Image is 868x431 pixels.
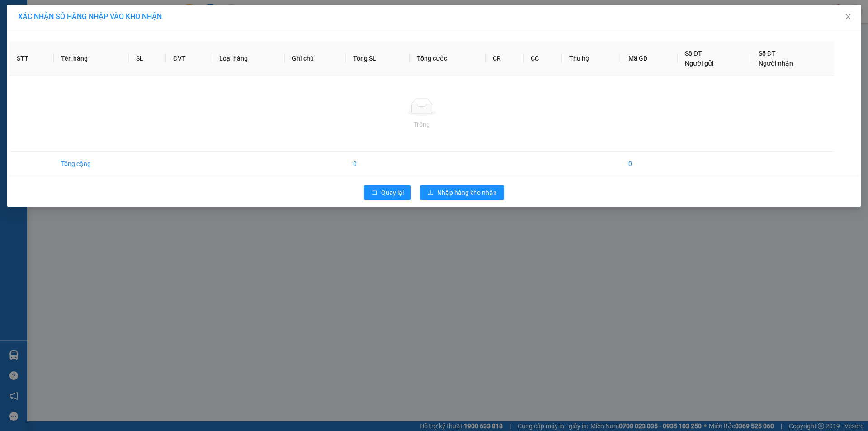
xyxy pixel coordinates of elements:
th: Ghi chú [285,41,346,76]
td: 0 [621,152,678,176]
button: Close [835,5,861,30]
th: Tổng cước [410,41,486,76]
span: Nhập hàng kho nhận [437,188,497,198]
span: Người nhận [759,60,793,67]
th: Thu hộ [562,41,621,76]
span: rollback [371,189,377,197]
th: Tổng SL [346,41,410,76]
div: Trống [17,119,827,129]
span: Số ĐT [685,50,702,57]
th: CR [486,41,524,76]
span: XÁC NHẬN SỐ HÀNG NHẬP VÀO KHO NHẬN [18,12,162,21]
span: download [427,189,434,197]
span: Người gửi [685,60,714,67]
th: Tên hàng [54,41,129,76]
span: Số ĐT [759,50,776,57]
td: 0 [346,152,410,176]
th: Mã GD [621,41,678,76]
button: downloadNhập hàng kho nhận [420,185,504,200]
th: ĐVT [166,41,212,76]
th: SL [129,41,165,76]
button: rollbackQuay lại [364,185,411,200]
th: CC [524,41,562,76]
span: close [844,13,852,20]
th: STT [9,41,54,76]
td: Tổng cộng [54,152,129,176]
span: Quay lại [381,188,404,198]
th: Loại hàng [212,41,285,76]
